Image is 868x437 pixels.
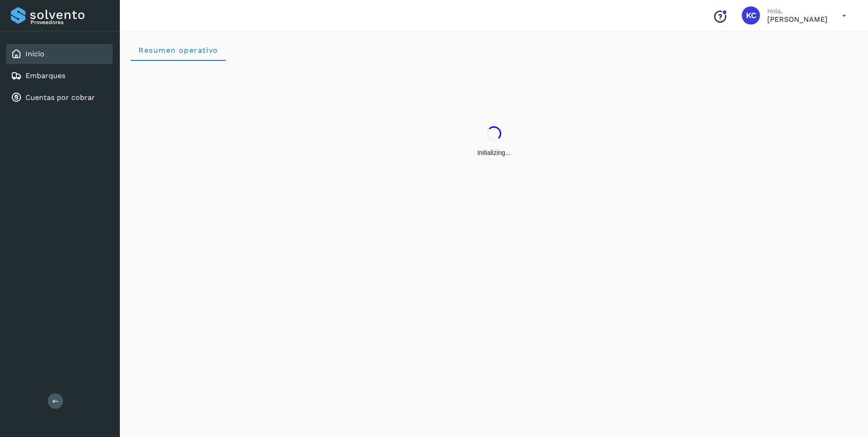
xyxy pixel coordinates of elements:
span: Resumen operativo [138,46,218,55]
a: Inicio [25,50,44,58]
div: Inicio [6,44,113,64]
div: Cuentas por cobrar [6,88,113,108]
p: Hola, [767,7,828,15]
p: Proveedores [30,19,109,25]
a: Embarques [25,71,65,80]
p: Karim Canchola Ceballos [767,15,828,24]
div: Embarques [6,66,113,86]
a: Cuentas por cobrar [25,93,95,102]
